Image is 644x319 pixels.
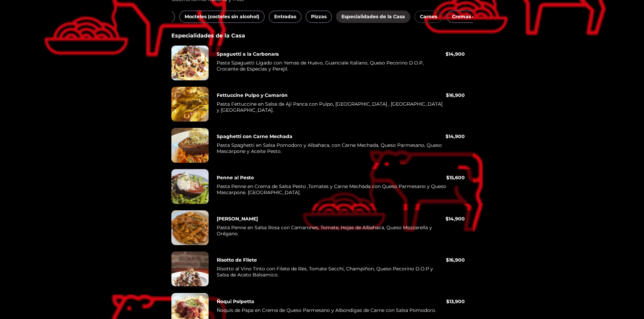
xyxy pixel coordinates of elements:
span: Pizzas [311,12,327,21]
p: Risotto al Vino Tinto con Filete de Res, Tomate Secchi, Champiñon, Queso Pecorino D.O.P y Salsa d... [217,266,446,281]
h4: Fettuccine Pulpo y Camarón [217,92,288,98]
p: $ 14,900 [446,216,465,222]
p: $ 14,900 [446,51,465,57]
p: Pasta Penne en Salsa Rosa con Camarones, Tomate, Hojas de Albahaca, Queso Mozzarella y Orégano. [217,224,446,239]
h3: Especialidades de la Casa [171,32,473,39]
p: $ 14,900 [446,133,465,139]
button: Entradas [269,10,302,23]
button: Especialidades de la Casa [336,10,410,23]
p: $ 16,900 [446,257,465,263]
h4: Risotto de Filete [217,257,257,263]
h4: Spaguetti a la Carbonara [217,51,279,57]
span: Cremas de Vegetales [452,12,504,21]
p: Pasta Fettuccine en Salsa de Ají Panca con Pulpo, [GEOGRAPHIC_DATA] , [GEOGRAPHIC_DATA] y [GEOGRA... [217,101,446,116]
h4: Ñoqui Polpetta [217,298,254,304]
span: Mocteles (cocteles sin alcohol) [185,12,259,21]
button: Carnes [414,10,443,23]
p: $ 16,900 [446,92,465,98]
p: Pasta Spaguetti Ligado con Yemas de Huevo, Guanciale Italiano, Queso Pecorino D.O.P, Crocante de ... [217,60,446,75]
button: Pizzas [306,10,332,23]
span: Entradas [274,12,296,21]
span: Carnes [420,12,437,21]
p: Ñoquis de Papa en Crema de Queso Parmesano y Albondigas de Carne con Salsa Pomodoro. [217,307,446,316]
h4: [PERSON_NAME] [217,216,258,222]
h4: Penne al Pesto [217,175,254,181]
span: Especialidades de la Casa [341,12,405,21]
p: Pasta Penne en Crema de Salsa Pesto ,Tomates y Carne Mechada con Queso Parmesano y Queso Mascarpo... [217,183,446,198]
h4: Spaghetti con Carne Mechada [217,133,292,139]
button: Mocteles (cocteles sin alcohol) [179,10,265,23]
p: Pasta Spaghetti en Salsa Pomodoro y Albahaca, con Carne Mechada, Queso Parmesano, Queso Mascarpon... [217,142,446,157]
p: $ 13,900 [446,298,465,304]
button: Cremas de Vegetales [447,10,510,23]
p: $ 15,600 [446,175,465,181]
